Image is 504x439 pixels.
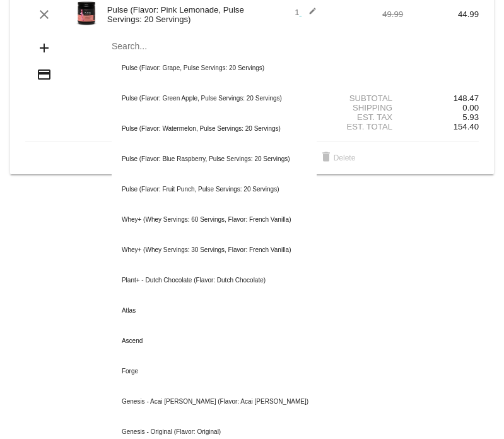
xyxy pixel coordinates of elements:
[308,147,366,169] button: Delete
[319,150,334,165] mat-icon: delete
[101,5,252,24] div: Pulse (Flavor: Pink Lemonade, Pulse Servings: 20 Servings)
[403,93,479,103] div: 148.47
[462,103,479,112] span: 0.00
[403,9,479,19] div: 44.99
[112,174,317,205] div: Pulse (Flavor: Fruit Punch, Pulse Servings: 20 Servings)
[327,93,403,103] div: Subtotal
[462,112,479,122] span: 5.93
[302,7,317,22] mat-icon: edit
[112,356,317,387] div: Forge
[112,42,317,52] input: Search...
[112,387,317,417] div: Genesis - Acai [PERSON_NAME] (Flavor: Acai [PERSON_NAME])
[327,103,403,112] div: Shipping
[112,205,317,235] div: Whey+ (Whey Servings: 60 Servings, Flavor: French Vanilla)
[112,235,317,265] div: Whey+ (Whey Servings: 30 Servings, Flavor: French Vanilla)
[37,67,52,82] mat-icon: credit_card
[112,296,317,326] div: Atlas
[37,40,52,56] mat-icon: add
[112,144,317,174] div: Pulse (Flavor: Blue Raspberry, Pulse Servings: 20 Servings)
[37,7,52,22] mat-icon: clear
[454,122,479,131] span: 154.40
[112,53,317,83] div: Pulse (Flavor: Grape, Pulse Servings: 20 Servings)
[327,112,403,122] div: Est. Tax
[112,114,317,144] div: Pulse (Flavor: Watermelon, Pulse Servings: 20 Servings)
[112,265,317,296] div: Plant+ - Dutch Chocolate (Flavor: Dutch Chocolate)
[74,1,99,26] img: Image-1-Carousel-Pulse-20S-Pink-Lemonade-Transp.png
[112,83,317,114] div: Pulse (Flavor: Green Apple, Pulse Servings: 20 Servings)
[295,8,317,17] span: 1
[327,122,403,131] div: Est. Total
[327,9,403,19] div: 49.99
[112,326,317,356] div: Ascend
[319,153,356,162] span: Delete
